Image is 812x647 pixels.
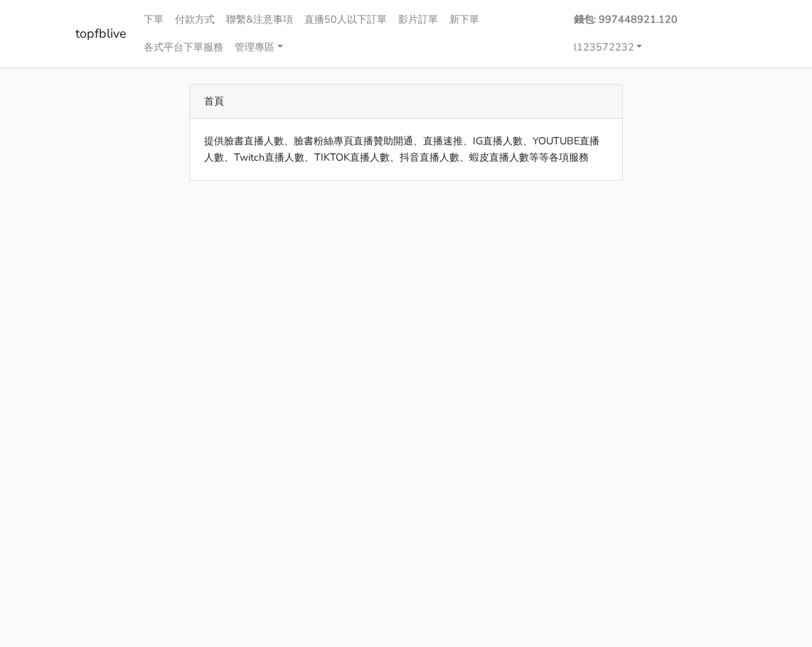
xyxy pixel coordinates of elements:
[169,6,220,33] a: 付款方式
[392,6,444,33] a: 影片訂單
[574,12,678,26] strong: 錢包: 997448921.120
[568,33,648,61] a: l123572232
[444,6,485,33] a: 新下單
[75,20,127,48] a: topfblive
[568,6,683,33] a: 錢包: 997448921.120
[190,85,622,119] div: 首頁
[229,33,289,61] a: 管理專區
[138,6,169,33] a: 下單
[299,6,392,33] a: 直播50人以下訂單
[220,6,299,33] a: 聯繫&注意事項
[138,33,229,61] a: 各式平台下單服務
[190,119,622,180] div: 提供臉書直播人數、臉書粉絲專頁直播贊助開通、直播速推、IG直播人數、YOUTUBE直播人數、Twitch直播人數、TIKTOK直播人數、抖音直播人數、蝦皮直播人數等等各項服務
